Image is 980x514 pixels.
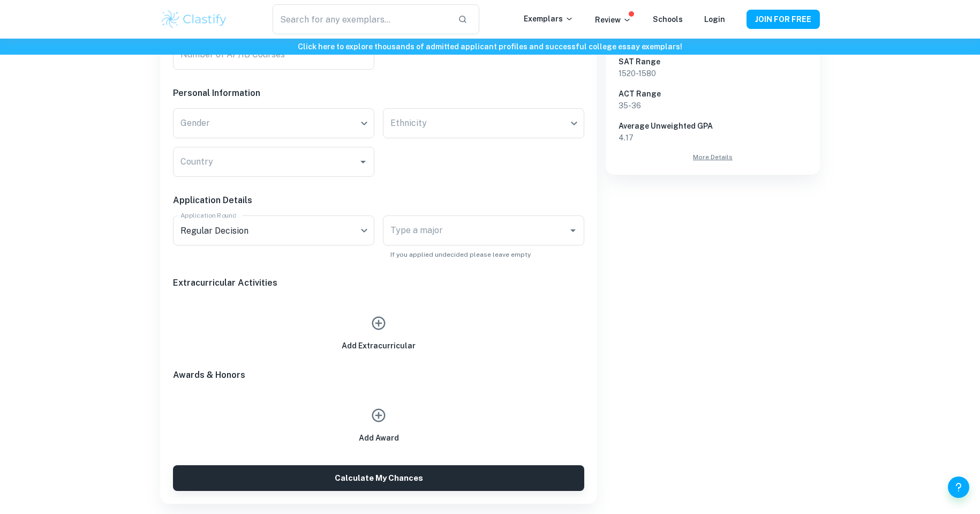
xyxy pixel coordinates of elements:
[2,41,978,53] h6: Click here to explore thousands of admitted applicant profiles and successful college essay exemp...
[619,132,807,144] p: 4.17
[173,277,584,289] h6: Extracurricular Activities
[173,369,584,382] h6: Awards & Honors
[595,14,631,26] p: Review
[619,120,807,132] h6: Average Unweighted GPA
[160,9,228,30] img: Clastify logo
[173,194,584,207] h6: Application Details
[342,340,416,352] h6: Add Extracurricular
[180,211,236,220] label: Application Round
[619,100,807,111] p: 35 - 36
[356,154,371,169] button: Open
[704,15,725,24] a: Login
[390,250,577,259] p: If you applied undecided please leave empty
[619,56,807,68] h6: SAT Range
[566,223,581,238] button: Open
[173,87,584,100] h6: Personal Information
[524,13,574,25] p: Exemplars
[619,68,807,79] p: 1520 - 1580
[948,476,969,498] button: Help and Feedback
[619,152,807,162] a: More Details
[747,10,820,29] button: JOIN FOR FREE
[173,215,374,245] div: Regular Decision
[273,4,449,34] input: Search for any exemplars...
[653,15,683,24] a: Schools
[173,465,584,491] button: Calculate My Chances
[359,432,399,444] h6: Add Award
[619,88,807,100] h6: ACT Range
